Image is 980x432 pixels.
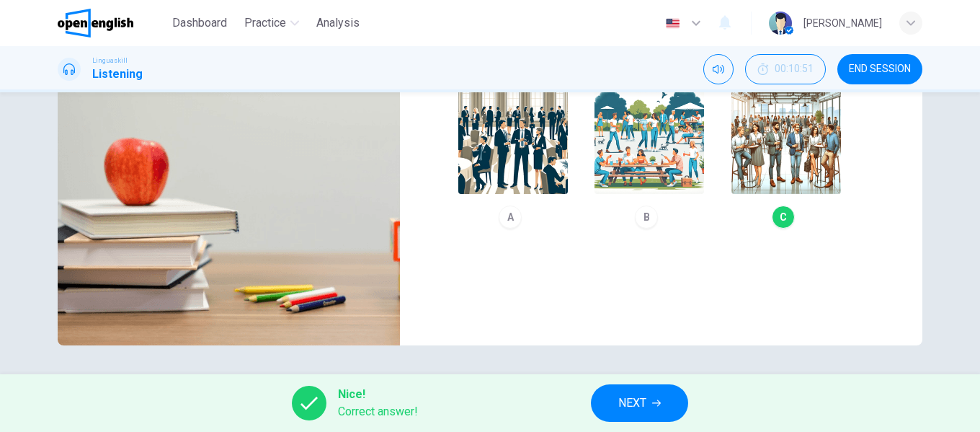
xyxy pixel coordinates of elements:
button: NEXT [591,384,688,422]
span: END SESSION [849,63,911,75]
span: Dashboard [172,14,227,32]
span: Correct answer! [338,403,418,420]
button: Dashboard [166,10,233,36]
a: OpenEnglish logo [58,9,166,38]
div: Hide [745,54,826,84]
span: Analysis [316,14,360,32]
button: END SESSION [837,54,922,84]
img: OpenEnglish logo [58,9,133,38]
h1: Listening [92,66,143,83]
div: [PERSON_NAME] [803,14,882,32]
img: en [664,18,682,29]
span: Practice [244,14,286,32]
div: Mute [703,54,734,84]
span: NEXT [618,393,646,413]
span: 00:10:51 [775,63,814,75]
span: Linguaskill [92,56,128,66]
button: Analysis [311,10,365,36]
button: Practice [239,10,305,36]
button: 00:10:51 [745,54,826,84]
img: Profile picture [769,12,792,35]
span: Nice! [338,386,418,403]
